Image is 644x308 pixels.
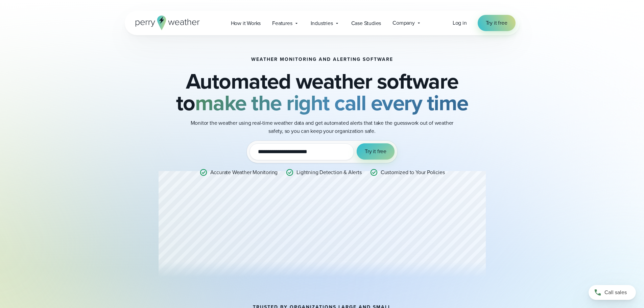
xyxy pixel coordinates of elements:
span: Features [272,19,292,27]
a: Try it free [478,15,516,31]
span: How it Works [231,19,261,27]
a: How it Works [225,16,267,30]
h1: Weather Monitoring and Alerting Software [251,57,393,62]
a: Call sales [589,285,636,300]
a: Log in [453,19,467,27]
h2: Automated weather software to [159,70,486,114]
p: Lightning Detection & Alerts [296,168,361,176]
span: Call sales [604,288,627,297]
span: Case Studies [351,19,381,27]
p: Accurate Weather Monitoring [210,168,278,176]
span: Industries [311,19,333,27]
button: Try it free [357,143,395,160]
a: Case Studies [345,16,387,30]
p: Monitor the weather using real-time weather data and get automated alerts that take the guesswork... [187,119,457,135]
span: Try it free [365,147,386,156]
span: Company [392,19,415,27]
strong: make the right call every time [195,87,468,119]
p: Customized to Your Policies [381,168,445,176]
span: Try it free [486,19,507,27]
